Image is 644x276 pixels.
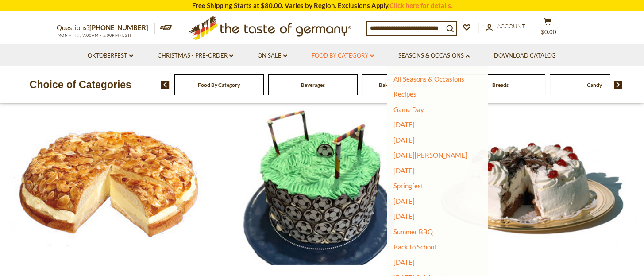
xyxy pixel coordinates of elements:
[393,167,415,175] a: [DATE]
[198,82,240,88] a: Food By Category
[393,258,415,266] a: [DATE]
[614,81,622,89] img: next arrow
[161,81,170,89] img: previous arrow
[393,121,415,128] a: [DATE]
[258,51,287,61] a: On Sale
[158,51,233,61] a: Christmas - PRE-ORDER
[57,22,155,34] p: Questions?
[389,1,452,9] a: Click here for details.
[393,136,415,144] a: [DATE]
[89,23,148,31] a: [PHONE_NUMBER]
[393,90,416,98] a: Recipes
[492,82,509,88] a: Breads
[393,151,467,159] a: [DATE][PERSON_NAME]
[393,212,415,220] a: [DATE]
[88,51,133,61] a: Oktoberfest
[398,51,470,61] a: Seasons & Occasions
[393,182,424,190] a: Springfest
[312,51,374,61] a: Food By Category
[535,17,561,39] button: $0.00
[393,105,424,113] a: Game Day
[57,33,132,38] span: MON - FRI, 9:00AM - 5:00PM (EST)
[486,22,525,31] a: Account
[393,75,464,83] a: All Seasons & Occasions
[393,243,436,251] a: Back to School
[587,82,602,88] a: Candy
[379,82,434,88] a: Baking, Cakes, Desserts
[497,23,525,30] span: Account
[393,197,415,205] a: [DATE]
[541,28,556,35] span: $0.00
[494,51,556,61] a: Download Catalog
[393,228,433,236] a: Summer BBQ
[301,82,325,88] a: Beverages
